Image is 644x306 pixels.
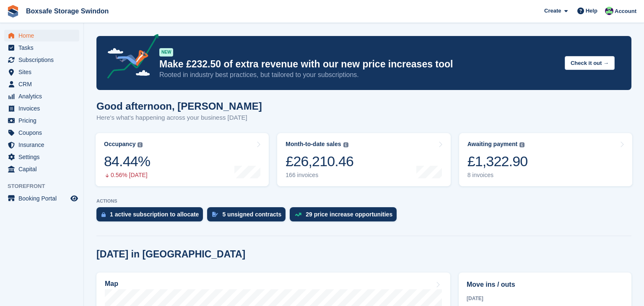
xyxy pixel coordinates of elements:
a: Awaiting payment £1,322.90 8 invoices [459,133,632,186]
span: Subscriptions [18,54,69,66]
h2: [DATE] in [GEOGRAPHIC_DATA] [96,249,245,260]
h2: Map [105,280,118,288]
h1: Good afternoon, [PERSON_NAME] [96,100,262,112]
img: icon-info-grey-7440780725fd019a000dd9b08b2336e03edf1995a4989e88bcd33f0948082b44.svg [519,142,525,147]
img: active_subscription_to_allocate_icon-d502201f5373d7db506a760aba3b589e785aa758c864c3986d89f69b8ff3... [101,212,106,217]
span: Booking Portal [18,193,69,204]
span: Capital [18,163,69,175]
img: Kim Virabi [605,7,613,15]
p: Rooted in industry best practices, but tailored to your subscriptions. [159,70,558,80]
div: 8 invoices [467,172,528,179]
a: menu [4,90,79,102]
div: Month-to-date sales [286,141,341,148]
div: £26,210.46 [286,153,353,170]
span: Home [18,30,69,41]
a: menu [4,78,79,90]
div: 166 invoices [286,172,353,179]
span: Create [544,7,561,15]
img: stora-icon-8386f47178a22dfd0bd8f6a31ec36ba5ce8667c1dd55bd0f319d3a0aa187defe.svg [7,5,19,18]
a: menu [4,163,79,175]
img: price-adjustments-announcement-icon-8257ccfd72463d97f412b2fc003d46551f7dbcb40ab6d574587a9cd5c0d94... [100,34,159,82]
span: Insurance [18,139,69,151]
div: 29 price increase opportunities [306,211,392,218]
div: 5 unsigned contracts [222,211,281,218]
span: Sites [18,66,69,78]
button: Check it out → [565,56,615,70]
span: Pricing [18,115,69,126]
div: 84.44% [104,153,150,170]
span: Settings [18,151,69,163]
a: menu [4,115,79,126]
a: Preview store [69,193,79,203]
a: menu [4,193,79,204]
p: ACTIONS [96,198,631,204]
div: [DATE] [467,295,623,302]
div: Occupancy [104,141,135,148]
p: Here's what's happening across your business [DATE] [96,113,262,123]
a: 5 unsigned contracts [207,207,290,226]
div: £1,322.90 [467,153,528,170]
a: Occupancy 84.44% 0.56% [DATE] [96,133,269,186]
a: menu [4,30,79,41]
a: menu [4,127,79,139]
div: 1 active subscription to allocate [110,211,199,218]
h2: Move ins / outs [467,280,623,290]
img: contract_signature_icon-13c848040528278c33f63329250d36e43548de30e8caae1d1a13099fd9432cc5.svg [212,212,218,217]
a: menu [4,151,79,163]
a: menu [4,139,79,151]
span: Invoices [18,103,69,114]
span: Storefront [8,182,83,190]
span: Account [615,7,636,15]
div: Awaiting payment [467,141,518,148]
img: icon-info-grey-7440780725fd019a000dd9b08b2336e03edf1995a4989e88bcd33f0948082b44.svg [343,142,348,147]
a: 29 price increase opportunities [290,207,401,226]
a: menu [4,66,79,78]
span: Analytics [18,90,69,102]
a: menu [4,54,79,66]
div: 0.56% [DATE] [104,172,150,179]
a: menu [4,42,79,54]
img: icon-info-grey-7440780725fd019a000dd9b08b2336e03edf1995a4989e88bcd33f0948082b44.svg [138,142,143,147]
img: price_increase_opportunities-93ffe204e8149a01c8c9dc8f82e8f89637d9d84a8eef4429ea346261dce0b2c0.svg [295,213,301,216]
span: Help [586,7,597,15]
a: Month-to-date sales £26,210.46 166 invoices [277,133,450,186]
a: Boxsafe Storage Swindon [23,4,112,18]
p: Make £232.50 of extra revenue with our new price increases tool [159,58,558,70]
span: CRM [18,78,69,90]
a: 1 active subscription to allocate [96,207,207,226]
a: menu [4,103,79,114]
div: NEW [159,48,173,57]
span: Tasks [18,42,69,54]
span: Coupons [18,127,69,139]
